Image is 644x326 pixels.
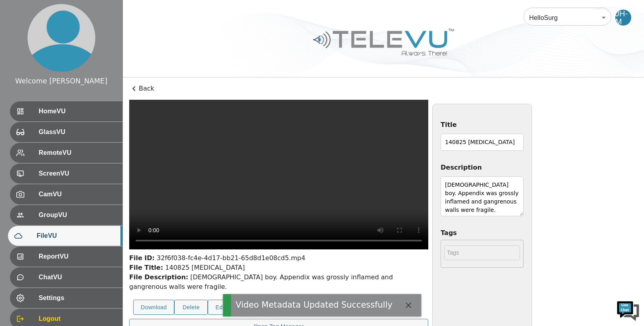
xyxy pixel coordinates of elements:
[39,169,116,178] span: ScreenVU
[39,148,116,158] span: RemoteVU
[10,288,122,308] div: Settings
[37,231,116,241] span: FileVU
[39,314,116,324] span: Logout
[39,127,116,137] span: GlassVU
[615,10,631,26] div: JH-M
[129,254,155,262] strong: File ID:
[129,263,428,273] div: 140825 [MEDICAL_DATA]
[10,247,122,267] div: ReportVU
[441,163,524,172] label: Description
[444,245,520,260] input: Tags
[208,300,260,315] button: Edit Metadata
[10,101,122,121] div: HomeVU
[4,218,152,246] textarea: Type your message and hit 'Enter'
[10,143,122,163] div: RemoteVU
[129,273,428,292] div: [DEMOGRAPHIC_DATA] boy. Appendix was grossly inflamed and gangrenous walls were fragile.
[46,101,110,181] span: We're online!
[10,164,122,184] div: ScreenVU
[39,293,116,303] span: Settings
[15,76,107,86] div: Welcome [PERSON_NAME]
[129,264,163,271] strong: File Title:
[28,4,95,72] img: profile.png
[10,205,122,225] div: GroupVU
[174,300,208,315] button: Delete
[131,4,150,23] div: Minimize live chat window
[129,84,638,93] p: Back
[39,273,116,282] span: ChatVU
[39,252,116,261] span: ReportVU
[616,298,640,322] img: Chat Widget
[129,273,188,281] strong: File Description:
[441,134,524,151] input: Title
[10,122,122,142] div: GlassVU
[39,190,116,199] span: CamVU
[312,26,455,59] img: Logo
[39,107,116,116] span: HomeVU
[441,228,524,238] label: Tags
[10,267,122,287] div: ChatVU
[14,37,33,57] img: d_736959983_company_1615157101543_736959983
[236,299,392,311] div: Video Metadata Updated Successfully
[39,210,116,220] span: GroupVU
[441,176,524,216] textarea: [DEMOGRAPHIC_DATA] boy. Appendix was grossly inflamed and gangrenous walls were fragile.
[41,42,134,52] div: Chat with us now
[441,120,524,130] label: Title
[129,253,428,263] div: 32f6f038-fc4e-4d17-bb21-65d8d1e08cd5.mp4
[10,184,122,204] div: CamVU
[133,300,174,315] button: Download
[8,226,122,246] div: FileVU
[524,6,611,29] div: HelloSurg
